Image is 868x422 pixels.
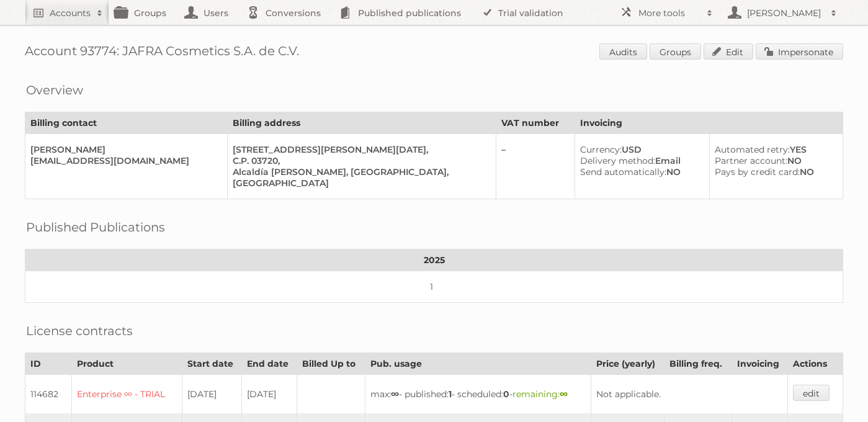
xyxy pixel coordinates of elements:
[233,177,486,189] div: [GEOGRAPHIC_DATA]
[30,144,217,155] div: [PERSON_NAME]
[575,112,843,134] th: Invoicing
[182,375,242,414] td: [DATE]
[704,43,753,60] a: Edit
[580,155,655,166] span: Delivery method:
[391,388,399,400] strong: ∞
[512,388,568,400] span: remaining:
[793,385,830,401] a: edit
[26,81,83,99] h2: Overview
[50,7,91,19] h2: Accounts
[72,375,182,414] td: Enterprise ∞ - TRIAL
[744,7,825,19] h2: [PERSON_NAME]
[242,353,297,375] th: End date
[26,321,133,340] h2: License contracts
[25,249,843,271] th: 2025
[580,155,699,166] div: Email
[365,353,591,375] th: Pub. usage
[756,43,843,60] a: Impersonate
[715,144,790,155] span: Automated retry:
[715,155,787,166] span: Partner account:
[182,353,242,375] th: Start date
[503,388,509,400] strong: 0
[25,375,72,414] td: 114682
[297,353,365,375] th: Billed Up to
[233,166,486,177] div: Alcaldía [PERSON_NAME], [GEOGRAPHIC_DATA],
[25,112,228,134] th: Billing contact
[638,7,700,19] h2: More tools
[787,353,843,375] th: Actions
[228,112,496,134] th: Billing address
[715,166,833,177] div: NO
[591,353,664,375] th: Price (yearly)
[560,388,568,400] strong: ∞
[25,353,72,375] th: ID
[365,375,591,414] td: max: - published: - scheduled: -
[664,353,732,375] th: Billing freq.
[242,375,297,414] td: [DATE]
[580,166,666,177] span: Send automatically:
[715,166,800,177] span: Pays by credit card:
[72,353,182,375] th: Product
[715,144,833,155] div: YES
[591,375,787,414] td: Not applicable.
[25,271,843,303] td: 1
[25,43,843,62] h1: Account 93774: JAFRA Cosmetics S.A. de C.V.
[496,134,575,199] td: –
[715,155,833,166] div: NO
[26,218,165,236] h2: Published Publications
[233,144,486,155] div: [STREET_ADDRESS][PERSON_NAME][DATE],
[30,155,217,166] div: [EMAIL_ADDRESS][DOMAIN_NAME]
[233,155,486,166] div: C.P. 03720,
[650,43,701,60] a: Groups
[732,353,787,375] th: Invoicing
[580,144,622,155] span: Currency:
[449,388,452,400] strong: 1
[599,43,647,60] a: Audits
[580,144,699,155] div: USD
[496,112,575,134] th: VAT number
[580,166,699,177] div: NO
